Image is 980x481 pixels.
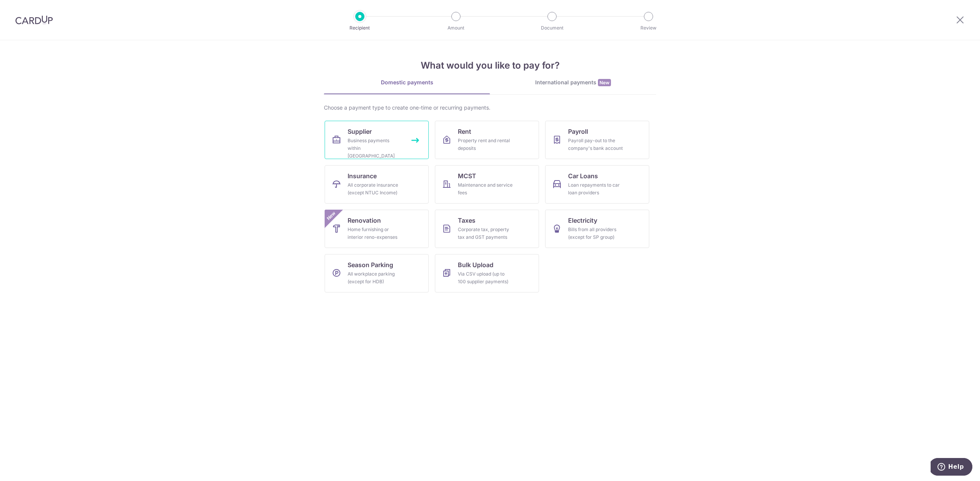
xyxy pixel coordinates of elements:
[435,165,539,204] a: MCSTMaintenance and service fees
[325,210,338,222] span: New
[435,254,539,292] a: Bulk UploadVia CSV upload (up to 100 supplier payments)
[348,216,381,225] span: Renovation
[458,226,513,241] div: Corporate tax, property tax and GST payments
[568,216,597,225] span: Electricity
[348,260,393,269] span: Season Parking
[545,210,649,248] a: ElectricityBills from all providers (except for SP group)
[568,181,623,197] div: Loan repayments to car loan providers
[348,270,403,286] div: All workplace parking (except for HDB)
[348,226,403,241] div: Home furnishing or interior reno-expenses
[568,137,623,152] div: Payroll pay-out to the company's bank account
[458,260,493,269] span: Bulk Upload
[931,458,972,477] iframe: Opens a widget where you can find more information
[458,171,476,181] span: MCST
[324,104,656,112] div: Choose a payment type to create one-time or recurring payments.
[348,181,403,197] div: All corporate insurance (except NTUC Income)
[325,254,429,292] a: Season ParkingAll workplace parking (except for HDB)
[458,216,475,225] span: Taxes
[325,121,429,159] a: SupplierBusiness payments within [GEOGRAPHIC_DATA]
[490,79,656,87] div: International payments
[458,181,513,197] div: Maintenance and service fees
[18,5,33,12] span: Help
[15,15,53,25] img: CardUp
[324,59,656,72] h4: What would you like to pay for?
[325,210,429,248] a: RenovationHome furnishing or interior reno-expensesNew
[435,210,539,248] a: TaxesCorporate tax, property tax and GST payments
[332,24,388,32] p: Recipient
[325,165,429,204] a: InsuranceAll corporate insurance (except NTUC Income)
[458,270,513,286] div: Via CSV upload (up to 100 supplier payments)
[458,137,513,152] div: Property rent and rental deposits
[545,165,649,204] a: Car LoansLoan repayments to car loan providers
[545,121,649,159] a: PayrollPayroll pay-out to the company's bank account
[568,171,598,181] span: Car Loans
[598,79,611,86] span: New
[348,137,403,160] div: Business payments within [GEOGRAPHIC_DATA]
[458,127,471,136] span: Rent
[324,79,490,86] div: Domestic payments
[435,121,539,159] a: RentProperty rent and rental deposits
[428,24,484,32] p: Amount
[348,171,377,181] span: Insurance
[620,24,677,32] p: Review
[524,24,580,32] p: Document
[348,127,372,136] span: Supplier
[568,226,623,241] div: Bills from all providers (except for SP group)
[568,127,588,136] span: Payroll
